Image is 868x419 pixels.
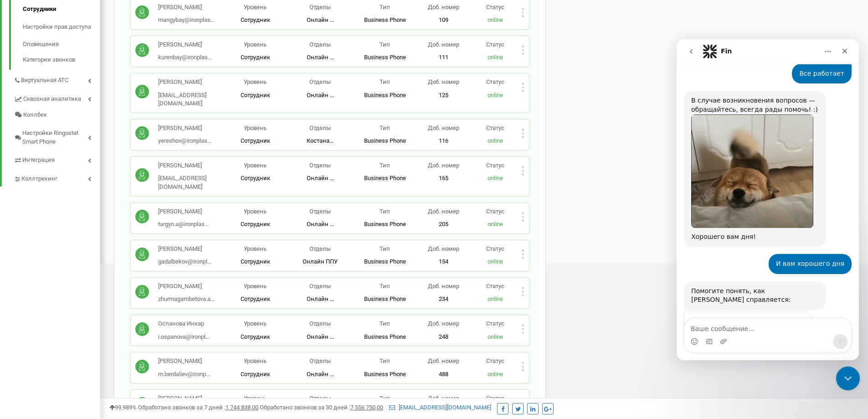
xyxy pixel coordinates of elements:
[241,258,270,265] span: Сотрудник
[488,333,503,340] span: online
[428,357,459,364] span: Доб. номер
[156,295,171,310] button: Отправить сообщение…
[23,18,100,36] a: Настройки прав доступа
[417,137,469,145] p: 116
[158,124,211,133] p: [PERSON_NAME]
[244,208,267,215] span: Уровень
[241,371,270,378] span: Сотрудник
[158,258,211,265] span: gadalbekov@ironpl...
[23,111,47,119] span: Коллбек
[14,88,100,107] a: Сквозная аналитика
[307,16,334,23] span: Онлайн ...
[23,0,100,18] a: Сотрудники
[417,174,469,183] p: 165
[428,4,459,10] span: Доб. номер
[43,299,51,306] button: Добавить вложение
[244,78,267,85] span: Уровень
[417,220,469,229] p: 205
[260,404,383,411] span: Обработано звонков за 30 дней :
[380,357,390,364] span: Тип
[22,156,55,165] span: Интеграция
[241,333,270,340] span: Сотрудник
[244,283,267,290] span: Уровень
[364,295,406,302] span: Business Phone
[244,395,267,402] span: Уровень
[14,168,100,187] a: Коллтрекинг
[380,245,390,252] span: Тип
[488,16,503,23] span: online
[380,41,390,48] span: Тип
[158,54,212,61] span: kurenbay@ironplas...
[241,92,270,98] span: Сотрудник
[488,54,503,61] span: online
[488,175,503,181] span: online
[307,221,334,228] span: Онлайн ...
[244,320,267,327] span: Уровень
[417,258,469,266] p: 154
[380,208,390,215] span: Тип
[158,161,223,170] p: [PERSON_NAME]
[158,371,210,378] span: m.berdaliev@ironp...
[428,320,459,327] span: Доб. номер
[309,4,331,10] span: Отделы
[364,333,406,340] span: Business Phone
[417,91,469,100] p: 125
[14,123,100,150] a: Настройки Ringostat Smart Phone
[486,4,504,10] span: Статус
[158,137,211,144] span: yereshov@ironplas...
[677,39,859,360] iframe: Intercom live chat
[309,395,331,402] span: Отделы
[307,371,334,378] span: Онлайн ...
[364,92,406,98] span: Business Phone
[380,4,390,10] span: Тип
[364,221,406,228] span: Business Phone
[307,333,334,340] span: Онлайн ...
[417,295,469,304] p: 234
[417,333,469,341] p: 248
[21,76,68,85] span: Виртуальная АТС
[428,395,459,402] span: Доб. номер
[241,175,270,181] span: Сотрудник
[22,129,88,146] span: Настройки Ringostat Smart Phone
[428,124,459,131] span: Доб. номер
[417,16,469,25] p: 109
[158,282,215,291] p: [PERSON_NAME]
[244,245,267,252] span: Уровень
[486,245,504,252] span: Статус
[309,162,331,169] span: Отделы
[307,92,334,98] span: Онлайн ...
[486,208,504,215] span: Статус
[486,395,504,402] span: Статус
[486,78,504,85] span: Статус
[836,367,860,391] iframe: Intercom live chat
[23,53,100,64] a: Категории звонков
[158,92,206,107] span: [EMAIL_ADDRESS][DOMAIN_NAME]
[488,221,503,228] span: online
[488,137,503,144] span: online
[226,404,258,411] u: 1 744 838,00
[428,162,459,169] span: Доб. номер
[389,404,491,411] a: [EMAIL_ADDRESS][DOMAIN_NAME]
[488,258,503,265] span: online
[380,124,390,131] span: Тип
[364,16,406,23] span: Business Phone
[241,137,270,144] span: Сотрудник
[417,53,469,62] p: 111
[350,404,383,411] u: 7 556 750,00
[14,107,100,123] a: Коллбек
[244,124,267,131] span: Уровень
[428,283,459,290] span: Доб. номер
[309,283,331,290] span: Отделы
